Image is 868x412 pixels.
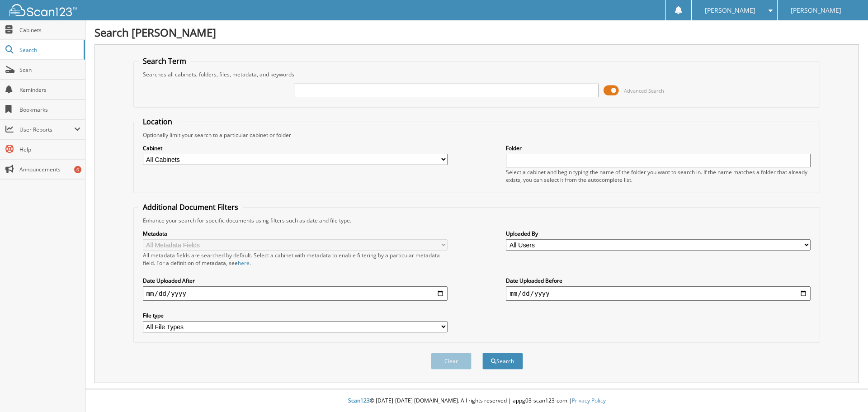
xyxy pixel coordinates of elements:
span: [PERSON_NAME] [791,8,841,13]
label: File type [143,312,448,319]
span: Search [19,46,79,54]
div: © [DATE]-[DATE] [DOMAIN_NAME]. All rights reserved | appg03-scan123-com | [85,390,868,412]
legend: Search Term [138,56,191,66]
span: User Reports [19,126,74,133]
div: Searches all cabinets, folders, files, metadata, and keywords [138,71,816,78]
label: Uploaded By [506,230,811,237]
div: 6 [74,166,81,173]
div: All metadata fields are searched by default. Select a cabinet with metadata to enable filtering b... [143,251,448,267]
span: Announcements [19,166,80,173]
span: Bookmarks [19,106,80,114]
div: Select a cabinet and begin typing the name of the folder you want to search in. If the name match... [506,168,811,184]
label: Date Uploaded Before [506,277,811,284]
span: Help [19,146,80,153]
label: Metadata [143,230,448,237]
label: Folder [506,144,811,152]
span: Scan [19,66,80,74]
span: Advanced Search [624,87,664,94]
label: Date Uploaded After [143,277,448,284]
legend: Additional Document Filters [138,202,243,212]
input: end [506,286,811,301]
div: Optionally limit your search to a particular cabinet or folder [138,131,816,139]
span: Scan123 [348,397,370,404]
span: [PERSON_NAME] [705,8,755,13]
img: scan123-logo-white.svg [9,4,77,16]
button: Clear [431,353,472,369]
input: start [143,286,448,301]
span: Reminders [19,86,80,94]
iframe: Chat Widget [823,369,868,412]
legend: Location [138,117,177,127]
h1: Search [PERSON_NAME] [94,25,859,40]
a: here [238,259,250,267]
label: Cabinet [143,144,448,152]
div: Enhance your search for specific documents using filters such as date and file type. [138,217,816,224]
a: Privacy Policy [572,397,606,404]
button: Search [482,353,523,369]
span: Cabinets [19,26,80,34]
